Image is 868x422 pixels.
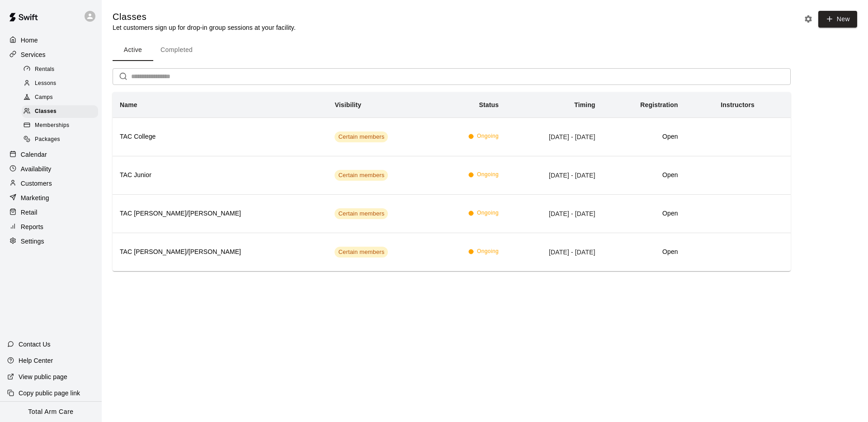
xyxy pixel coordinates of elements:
[610,247,678,257] h6: Open
[640,101,678,108] b: Registration
[120,247,320,257] h6: TAC [PERSON_NAME]/[PERSON_NAME]
[21,50,46,59] p: Services
[22,119,98,132] div: Memberships
[574,101,595,108] b: Timing
[35,107,57,116] span: Classes
[335,247,388,258] div: This service is visible to only customers with certain memberships. Check the service pricing for...
[21,164,52,173] p: Availability
[477,132,499,141] span: Ongoing
[7,33,94,47] a: Home
[35,79,57,88] span: Lessons
[479,101,499,108] b: Status
[22,119,102,133] a: Memberships
[21,208,38,217] p: Retail
[120,101,137,108] b: Name
[610,170,678,180] h6: Open
[22,133,98,146] div: Packages
[21,237,44,246] p: Settings
[7,191,94,205] a: Marketing
[22,62,102,76] a: Rentals
[21,193,49,202] p: Marketing
[22,105,98,118] div: Classes
[113,92,791,271] table: simple table
[335,248,388,257] span: Certain members
[22,77,98,90] div: Lessons
[335,101,361,108] b: Visibility
[22,63,98,76] div: Rentals
[802,12,815,26] button: Classes settings
[19,340,51,349] p: Contact Us
[506,117,603,156] td: [DATE] - [DATE]
[120,132,320,142] h6: TAC College
[610,132,678,142] h6: Open
[21,179,52,188] p: Customers
[335,171,388,180] span: Certain members
[7,220,94,234] a: Reports
[7,148,94,161] a: Calendar
[19,356,53,365] p: Help Center
[113,11,296,23] h5: Classes
[335,210,388,218] span: Certain members
[21,222,43,231] p: Reports
[113,39,153,61] button: Active
[120,209,320,219] h6: TAC [PERSON_NAME]/[PERSON_NAME]
[610,209,678,219] h6: Open
[113,23,296,32] p: Let customers sign up for drop-in group sessions at your facility.
[335,133,388,141] span: Certain members
[22,91,102,105] a: Camps
[818,11,857,28] button: New
[477,170,499,179] span: Ongoing
[21,36,38,45] p: Home
[19,372,67,381] p: View public page
[21,150,47,159] p: Calendar
[19,389,80,398] p: Copy public page link
[335,208,388,219] div: This service is visible to only customers with certain memberships. Check the service pricing for...
[506,156,603,194] td: [DATE] - [DATE]
[120,170,320,180] h6: TAC Junior
[7,162,94,176] a: Availability
[153,39,200,61] button: Completed
[7,177,94,190] a: Customers
[22,76,102,90] a: Lessons
[335,170,388,181] div: This service is visible to only customers with certain memberships. Check the service pricing for...
[506,194,603,233] td: [DATE] - [DATE]
[35,65,55,74] span: Rentals
[35,121,69,130] span: Memberships
[335,131,388,142] div: This service is visible to only customers with certain memberships. Check the service pricing for...
[22,91,98,104] div: Camps
[7,234,94,248] a: Settings
[7,48,94,61] a: Services
[7,206,94,219] a: Retail
[28,407,73,417] p: Total Arm Care
[721,101,755,108] b: Instructors
[506,233,603,271] td: [DATE] - [DATE]
[35,93,53,102] span: Camps
[22,133,102,147] a: Packages
[477,247,499,256] span: Ongoing
[22,105,102,119] a: Classes
[477,209,499,218] span: Ongoing
[35,135,60,144] span: Packages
